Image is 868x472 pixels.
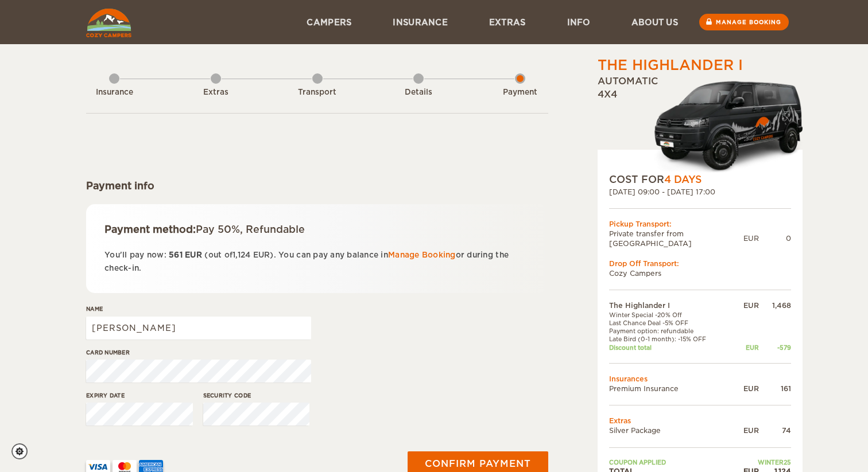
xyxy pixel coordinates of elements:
[203,391,310,400] label: Security code
[232,251,250,259] span: 1,124
[86,305,311,313] label: Name
[759,344,791,352] div: -579
[609,229,743,248] td: Private transfer from [GEOGRAPHIC_DATA]
[184,87,247,98] div: Extras
[185,251,202,259] span: EUR
[664,174,702,185] span: 4 Days
[609,384,731,393] td: Premium Insurance
[86,348,311,357] label: Card number
[731,384,759,393] div: EUR
[169,251,183,259] span: 561
[609,374,791,384] td: Insurances
[609,426,731,435] td: Silver Package
[609,319,731,327] td: Last Chance Deal -5% OFF
[609,327,731,335] td: Payment option: refundable
[104,248,530,275] p: You'll pay now: (out of ). You can pay any balance in or during the check-in.
[731,301,759,310] div: EUR
[388,251,456,259] a: Manage Booking
[489,87,552,98] div: Payment
[609,187,791,197] div: [DATE] 09:00 - [DATE] 17:00
[731,458,791,466] td: WINTER25
[759,426,791,435] div: 74
[11,443,35,459] a: Cookie settings
[759,301,791,310] div: 1,468
[609,259,791,268] div: Drop Off Transport:
[609,458,731,466] td: Coupon applied
[609,173,791,186] div: COST FOR
[759,384,791,393] div: 161
[86,179,548,193] div: Payment info
[731,344,759,352] div: EUR
[196,224,305,235] span: Pay 50%, Refundable
[387,87,450,98] div: Details
[699,14,789,30] a: Manage booking
[286,87,349,98] div: Transport
[731,426,759,435] div: EUR
[86,391,193,400] label: Expiry date
[743,233,759,243] div: EUR
[609,335,731,343] td: Late Bird (0-1 month): -15% OFF
[86,9,131,37] img: Cozy Campers
[598,75,803,173] div: Automatic 4x4
[598,56,743,75] div: The Highlander I
[644,79,803,173] img: Cozy-3.png
[609,268,791,278] td: Cozy Campers
[759,233,791,243] div: 0
[609,311,731,319] td: Winter Special -20% Off
[609,416,791,426] td: Extras
[104,223,530,236] div: Payment method:
[609,219,791,229] div: Pickup Transport:
[609,301,731,310] td: The Highlander I
[609,344,731,352] td: Discount total
[83,87,146,98] div: Insurance
[253,251,270,259] span: EUR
